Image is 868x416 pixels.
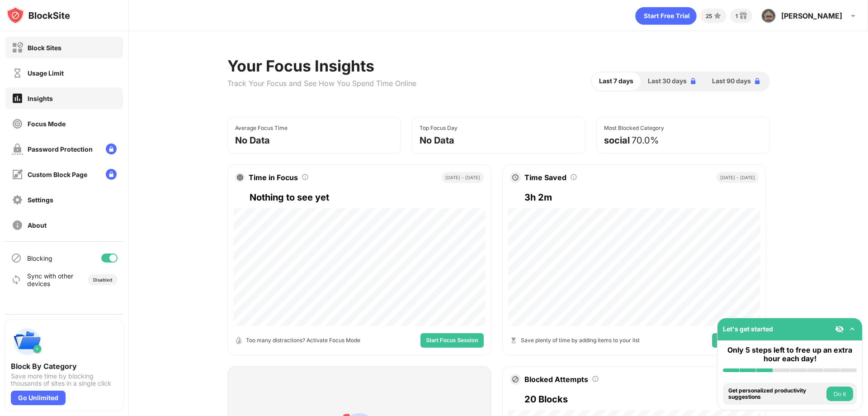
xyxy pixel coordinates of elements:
img: clock.svg [512,174,519,181]
div: Your Focus Insights [227,57,416,75]
div: Top Focus Day [420,124,458,131]
div: Focus Mode [28,120,66,128]
img: lock-blue.svg [753,77,762,86]
div: Usage Limit [28,69,64,77]
img: lock-menu.svg [106,169,117,180]
div: Get personalized productivity suggestions [728,387,824,401]
div: Blocking [27,254,52,262]
div: animation [635,7,697,25]
div: 20 Blocks [524,392,759,406]
button: Start Focus Session [420,333,483,348]
div: No Data [420,135,454,146]
div: Time Saved [524,173,566,182]
div: Block Sites [28,44,61,52]
img: tooltip.svg [302,173,309,181]
div: Only 5 steps left to free up an extra hour each day! [723,346,857,363]
img: lock-blue.svg [689,77,698,86]
div: Block By Category [11,362,118,371]
img: reward-small.svg [738,10,749,21]
div: Password Protection [28,145,93,153]
span: Last 30 days [648,76,687,86]
span: Last 90 days [712,76,751,86]
div: Most Blocked Category [604,124,664,131]
div: Go Unlimited [11,391,66,405]
img: block-off.svg [12,42,23,53]
img: omni-setup-toggle.svg [848,325,857,334]
img: tooltip.svg [570,173,577,181]
div: About [28,221,47,229]
img: tooltip.svg [592,375,599,383]
div: [DATE] - [DATE] [442,172,484,183]
div: Settings [28,196,53,204]
img: blocking-icon.svg [11,253,22,263]
div: No Data [235,135,270,146]
div: 1 [736,13,738,19]
div: 3h 2m [524,190,759,205]
div: Nothing to see yet [250,190,484,205]
div: Sync with other devices [27,272,74,287]
img: eye-not-visible.svg [835,325,844,334]
div: Too many distractions? Activate Focus Mode [246,336,360,344]
img: lock-menu.svg [106,143,117,154]
div: Track Your Focus and See How You Spend Time Online [227,79,416,88]
img: hourglass.svg [510,337,517,344]
span: Start Focus Session [426,338,478,343]
img: time-usage-off.svg [12,67,23,79]
img: block-icon.svg [512,376,519,383]
div: 70.0% [632,135,659,146]
button: Do it [826,387,853,401]
img: logo-blocksite.svg [6,6,70,24]
img: points-small.svg [712,10,723,21]
img: settings-off.svg [12,194,23,206]
div: [DATE] - [DATE] [717,374,759,385]
div: Time in Focus [249,173,298,182]
div: social [604,135,630,146]
img: sync-icon.svg [11,274,22,285]
div: [PERSON_NAME] [781,11,842,20]
span: Last 7 days [599,76,633,86]
img: open-timer.svg [235,337,242,344]
div: Blocked Attempts [524,375,588,384]
img: insights-on.svg [12,92,23,104]
button: Add Items [712,333,758,348]
div: Custom Block Page [28,171,87,178]
div: Save plenty of time by adding items to your list [521,336,640,344]
img: push-categories.svg [11,325,43,358]
img: focus-off.svg [12,118,23,129]
div: Disabled [93,277,112,282]
div: Save more time by blocking thousands of sites in a single click [11,373,118,387]
img: ACg8ocJJ8hwxB9Qd4aJUjq50pgspt17WKzwSHtyrhwzFRD-_erLh5H8=s96-c [761,9,776,23]
img: customize-block-page-off.svg [12,169,23,180]
img: about-off.svg [12,220,23,231]
img: target.svg [237,174,243,181]
img: password-protection-off.svg [12,143,23,155]
div: Let's get started [723,325,773,333]
div: [DATE] - [DATE] [717,172,759,183]
div: Insights [28,95,53,102]
div: 25 [706,13,712,19]
div: Average Focus Time [235,124,288,131]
